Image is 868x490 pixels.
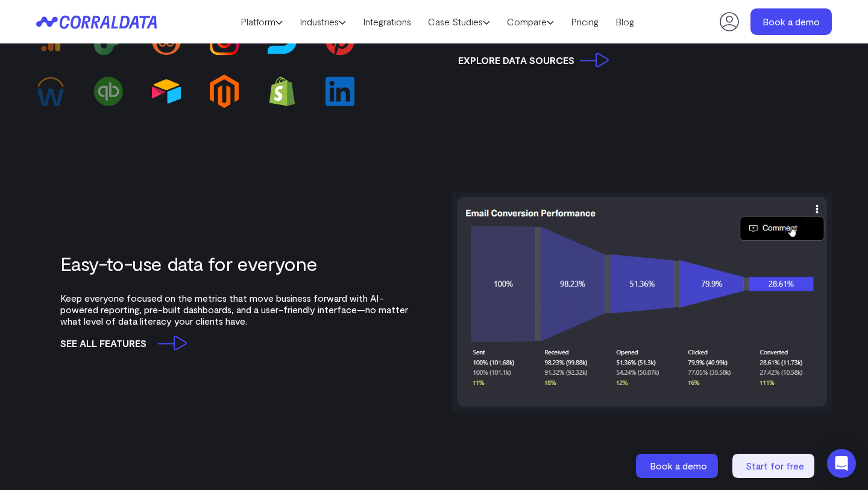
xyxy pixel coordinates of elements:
[607,13,643,31] a: Blog
[60,336,181,351] a: see all features
[650,460,707,471] span: Book a demo
[750,8,832,35] a: Book a demo
[458,52,609,68] a: explore data sources
[420,13,498,31] a: Case Studies
[60,292,410,326] p: Keep everyone focused on the metrics that move business forward with AI-powered reporting, pre-bu...
[498,13,562,31] a: Compare
[291,13,354,31] a: Industries
[562,13,607,31] a: Pricing
[827,449,856,478] div: Open Intercom Messenger
[746,460,804,471] span: Start for free
[732,454,817,478] a: Start for free
[636,454,720,478] a: Book a demo
[232,13,291,31] a: Platform
[354,13,420,31] a: Integrations
[60,252,410,274] h3: Easy-to-use data for everyone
